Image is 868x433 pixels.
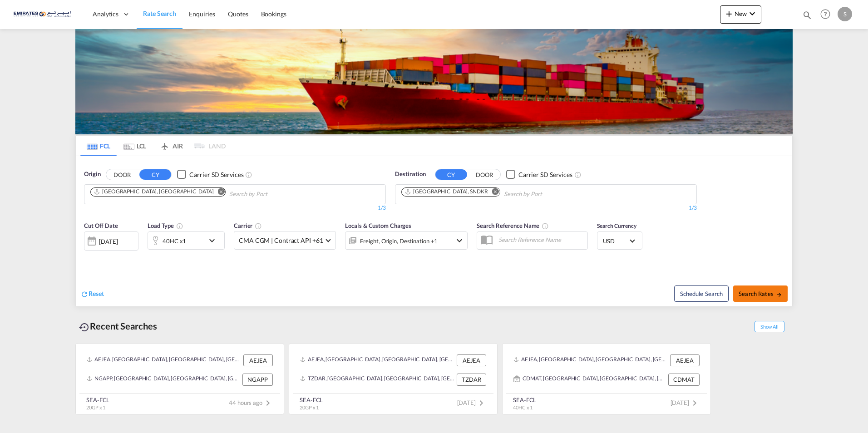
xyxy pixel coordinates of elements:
[818,6,833,22] span: Help
[454,235,465,246] md-icon: icon-chevron-down
[289,343,498,415] recent-search-card: AEJEA, [GEOGRAPHIC_DATA], [GEOGRAPHIC_DATA], [GEOGRAPHIC_DATA], [GEOGRAPHIC_DATA] AEJEATZDAR, [GE...
[674,285,729,302] button: Note: By default Schedule search will only considerorigin ports, destination ports and cut off da...
[243,354,273,366] div: AEJEA
[755,321,784,332] span: Show All
[476,398,487,408] md-icon: icon-chevron-right
[176,222,183,230] md-icon: icon-information-outline
[84,231,138,251] div: [DATE]
[668,374,700,385] div: CDMAT
[802,10,812,24] div: icon-magnify
[80,136,117,156] md-tab-item: FCL
[400,185,594,202] md-chips-wrap: Chips container. Use arrow keys to select chips.
[143,10,176,17] span: Rate Search
[207,235,222,246] md-icon: icon-chevron-down
[457,374,486,385] div: TZDAR
[75,343,284,415] recent-search-card: AEJEA, [GEOGRAPHIC_DATA], [GEOGRAPHIC_DATA], [GEOGRAPHIC_DATA], [GEOGRAPHIC_DATA] AEJEANGAPP, [GE...
[93,10,118,19] span: Analytics
[94,188,215,196] div: Press delete to remove this chip.
[255,222,262,230] md-icon: The selected Trucker/Carrierwill be displayed in the rate results If the rates are from another f...
[14,4,75,25] img: c67187802a5a11ec94275b5db69a26e6.png
[689,398,700,408] md-icon: icon-chevron-right
[212,188,225,197] button: Remove
[84,204,386,212] div: 1/3
[229,399,273,406] span: 44 hours ago
[239,236,323,245] span: CMA CGM | Contract API +61
[84,170,100,179] span: Origin
[300,404,319,410] span: 20GP x 1
[84,222,118,229] span: Cut Off Date
[494,233,587,246] input: Search Reference Name
[574,171,582,178] md-icon: Unchecked: Search for CY (Container Yard) services for all selected carriers.Checked : Search for...
[435,169,467,180] button: CY
[477,222,549,229] span: Search Reference Name
[84,250,91,262] md-datepicker: Select
[776,291,782,298] md-icon: icon-arrow-right
[739,290,782,297] span: Search Rates
[300,396,323,404] div: SEA-FCL
[228,10,248,18] span: Quotes
[89,185,319,202] md-chips-wrap: Chips container. Use arrow keys to select chips.
[189,170,243,179] div: Carrier SD Services
[724,8,735,19] md-icon: icon-plus 400-fg
[838,7,852,21] div: S
[80,136,226,156] md-pagination-wrapper: Use the left and right arrow keys to navigate between tabs
[513,396,536,404] div: SEA-FCL
[159,141,170,148] md-icon: icon-airplane
[242,374,273,385] div: NGAPP
[602,234,637,247] md-select: Select Currency: $ USDUnited States Dollar
[75,316,161,336] div: Recent Searches
[345,222,411,229] span: Locals & Custom Charges
[360,235,438,247] div: Freight Origin Destination Factory Stuffing
[262,398,273,408] md-icon: icon-chevron-right
[724,10,758,17] span: New
[597,222,636,229] span: Search Currency
[117,136,153,156] md-tab-item: LCL
[148,231,225,250] div: 40HC x1icon-chevron-down
[234,222,262,229] span: Carrier
[86,404,105,410] span: 20GP x 1
[504,187,590,202] input: Chips input.
[670,354,700,366] div: AEJEA
[802,10,812,20] md-icon: icon-magnify
[75,29,793,134] img: LCL+%26+FCL+BACKGROUND.png
[345,231,468,250] div: Freight Origin Destination Factory Stuffingicon-chevron-down
[733,285,788,302] button: Search Ratesicon-arrow-right
[94,188,213,196] div: Jebel Ali, AEJEA
[404,188,488,196] div: Dakar, SNDKR
[818,6,838,23] div: Help
[177,170,243,179] md-checkbox: Checkbox No Ink
[153,136,189,156] md-tab-item: AIR
[469,169,500,180] button: DOOR
[87,354,241,366] div: AEJEA, Jebel Ali, United Arab Emirates, Middle East, Middle East
[139,169,171,180] button: CY
[106,169,138,180] button: DOOR
[300,374,454,385] div: TZDAR, Dar es Salaam, Tanzania, United Republic of, Eastern Africa, Africa
[76,156,792,306] div: OriginDOOR CY Checkbox No InkUnchecked: Search for CY (Container Yard) services for all selected ...
[79,322,90,333] md-icon: icon-backup-restore
[671,399,700,406] span: [DATE]
[245,171,252,178] md-icon: Unchecked: Search for CY (Container Yard) services for all selected carriers.Checked : Search for...
[80,290,89,298] md-icon: icon-refresh
[747,8,758,19] md-icon: icon-chevron-down
[89,290,104,297] span: Reset
[457,399,487,406] span: [DATE]
[513,404,533,410] span: 40HC x 1
[87,374,240,385] div: NGAPP, Apapa, Nigeria, Western Africa, Africa
[261,10,286,18] span: Bookings
[148,222,183,229] span: Load Type
[502,343,711,415] recent-search-card: AEJEA, [GEOGRAPHIC_DATA], [GEOGRAPHIC_DATA], [GEOGRAPHIC_DATA], [GEOGRAPHIC_DATA] AEJEACDMAT, [GE...
[720,5,761,24] button: icon-plus 400-fgNewicon-chevron-down
[99,237,118,246] div: [DATE]
[603,237,628,245] span: USD
[513,374,666,385] div: CDMAT, Matadi, Congo, The Democratic Republic of the, Central Africa, Africa
[189,10,215,18] span: Enquiries
[395,170,426,179] span: Destination
[395,204,697,212] div: 1/3
[86,396,109,404] div: SEA-FCL
[506,170,572,179] md-checkbox: Checkbox No Ink
[300,354,454,366] div: AEJEA, Jebel Ali, United Arab Emirates, Middle East, Middle East
[518,170,572,179] div: Carrier SD Services
[163,235,186,247] div: 40HC x1
[404,188,490,196] div: Press delete to remove this chip.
